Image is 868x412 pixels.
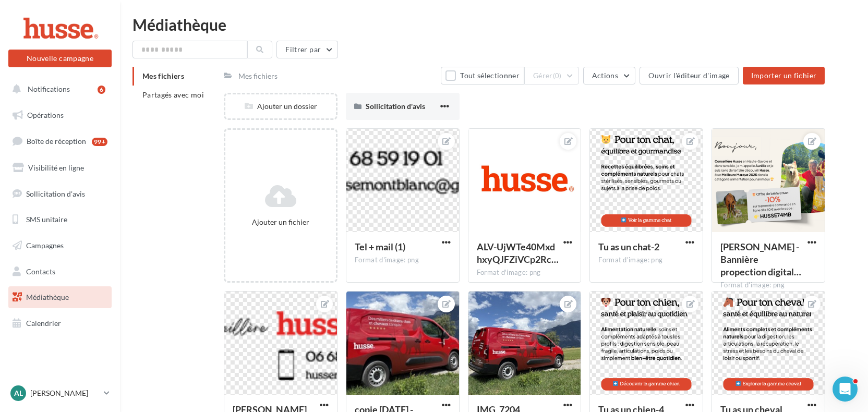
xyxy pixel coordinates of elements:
[98,86,105,94] div: 6
[441,67,524,84] button: Tout sélectionner
[26,293,69,301] span: Médiathèque
[592,71,618,80] span: Actions
[26,241,64,250] span: Campagnes
[92,138,107,146] div: 99+
[26,215,67,224] span: SMS unitaire
[6,183,114,205] a: Sollicitation d'avis
[524,67,579,84] button: Gérer(0)
[583,67,635,84] button: Actions
[6,157,114,179] a: Visibilité en ligne
[30,388,100,398] p: [PERSON_NAME]
[14,388,23,398] span: Al
[230,217,332,227] div: Ajouter un fichier
[225,101,336,112] div: Ajouter un dossier
[6,78,110,100] button: Notifications 6
[355,256,451,265] div: Format d'image: png
[598,256,694,265] div: Format d'image: png
[553,71,562,80] span: (0)
[8,383,112,403] a: Al [PERSON_NAME]
[276,41,338,58] button: Filtrer par
[751,71,817,80] span: Importer un fichier
[640,67,738,84] button: Ouvrir l'éditeur d'image
[26,319,61,328] span: Calendrier
[720,281,816,290] div: Format d'image: png
[477,241,559,265] span: ALV-UjWTe40MxdhxyQJFZiVCp2Rc-5--RIIRC0GXMjpXTbBZSROUY6dr
[26,267,55,276] span: Contacts
[6,261,114,283] a: Contacts
[366,102,425,111] span: Sollicitation d'avis
[720,241,801,277] span: Aurélie - Bannière propection digitaleo avec photo-3
[6,104,114,126] a: Opérations
[6,209,114,231] a: SMS unitaire
[6,312,114,334] a: Calendrier
[6,286,114,308] a: Médiathèque
[833,377,858,402] iframe: Intercom live chat
[28,163,84,172] span: Visibilité en ligne
[598,241,659,252] span: Tu as un chat-2
[6,130,114,152] a: Boîte de réception99+
[743,67,825,84] button: Importer un fichier
[26,189,85,198] span: Sollicitation d'avis
[28,84,70,93] span: Notifications
[8,50,112,67] button: Nouvelle campagne
[142,90,204,99] span: Partagés avec moi
[27,111,64,119] span: Opérations
[355,241,405,252] span: Tel + mail (1)
[238,71,278,81] div: Mes fichiers
[477,268,573,277] div: Format d'image: png
[142,71,184,80] span: Mes fichiers
[6,235,114,257] a: Campagnes
[27,137,86,146] span: Boîte de réception
[132,17,855,32] div: Médiathèque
